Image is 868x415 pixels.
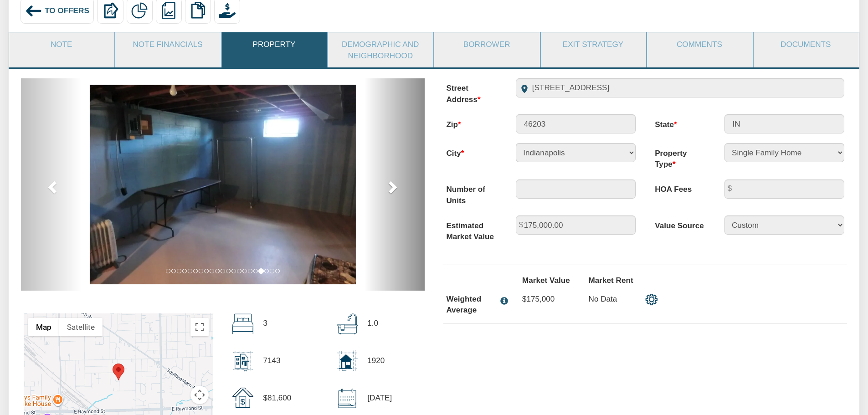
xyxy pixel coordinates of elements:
img: reports.png [160,2,177,19]
a: Demographic and Neighborhood [328,32,432,67]
img: partial.png [131,2,148,19]
div: Marker [113,364,124,380]
p: $175,000 [522,293,570,304]
label: Zip [437,114,506,130]
button: Map camera controls [190,386,209,404]
a: Note [9,32,113,56]
p: No Data [589,293,636,304]
img: 572883 [90,85,356,284]
img: home_size.svg [337,350,358,372]
a: Property [222,32,326,56]
label: Street Address [437,78,506,105]
a: Borrower [434,32,539,56]
img: settings.png [645,293,658,306]
label: Market Rent [579,275,646,286]
img: export.svg [102,2,118,19]
label: Estimated Market Value [437,215,506,242]
img: sold_date.svg [337,388,358,409]
label: City [437,143,506,159]
a: Documents [754,32,858,56]
p: 1.0 [367,313,378,333]
button: Toggle fullscreen view [190,318,209,336]
a: Comments [647,32,751,56]
p: [DATE] [367,388,392,408]
img: lot_size.svg [232,350,254,372]
button: Show street map [28,318,59,336]
a: Note Financials [115,32,220,56]
img: beds.svg [232,313,254,335]
img: bath.svg [337,313,358,335]
label: Property Type [645,143,715,169]
span: To Offers [45,6,89,15]
label: Number of Units [437,179,506,206]
p: 7143 [263,350,280,370]
label: State [645,114,715,130]
a: Exit Strategy [541,32,645,56]
p: $81,600 [263,388,291,408]
img: purchase_offer.png [219,2,236,19]
img: sold_price.svg [232,388,254,408]
img: back_arrow_left_icon.svg [25,2,42,20]
label: Value Source [645,215,715,231]
div: Weighted Average [446,293,496,316]
label: Market Value [513,275,579,286]
img: copy.png [190,2,206,19]
button: Show satellite imagery [59,318,103,336]
p: 1920 [367,350,385,370]
label: HOA Fees [645,179,715,195]
p: 3 [263,313,267,333]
